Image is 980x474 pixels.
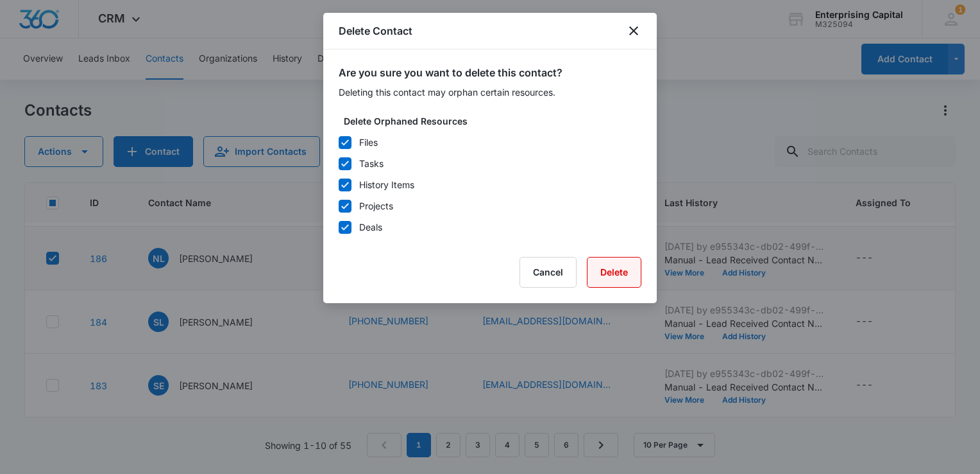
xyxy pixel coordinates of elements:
[626,23,641,39] button: close
[587,257,641,288] button: Delete
[359,178,414,191] div: History Items
[339,85,641,99] p: Deleting this contact may orphan certain resources.
[359,199,393,213] div: Projects
[520,257,577,288] button: Cancel
[339,23,412,39] h1: Delete Contact
[344,114,646,128] label: Delete Orphaned Resources
[359,220,382,234] div: Deals
[359,136,378,149] div: Files
[359,157,384,170] div: Tasks
[339,65,641,80] h2: Are you sure you want to delete this contact?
